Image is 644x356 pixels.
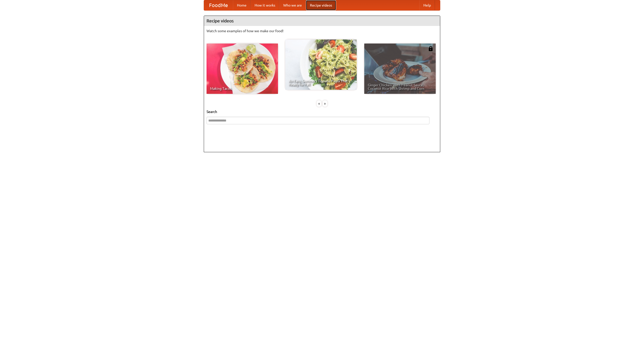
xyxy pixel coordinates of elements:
a: Help [419,0,435,10]
a: Making Tacos [207,44,278,94]
h5: Search [207,109,437,114]
span: An Easy, Summery Tomato Pasta That's Ready for Fall [289,79,353,86]
a: How it works [251,0,279,10]
h4: Recipe videos [204,16,440,26]
a: Home [233,0,251,10]
span: Making Tacos [210,87,274,90]
div: » [323,100,327,107]
div: « [317,100,321,107]
a: Recipe videos [306,0,336,10]
a: Who we are [279,0,306,10]
img: 483408.png [428,46,433,51]
a: An Easy, Summery Tomato Pasta That's Ready for Fall [285,39,357,90]
a: FoodMe [204,0,233,10]
p: Watch some examples of how we make our food! [207,28,437,33]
